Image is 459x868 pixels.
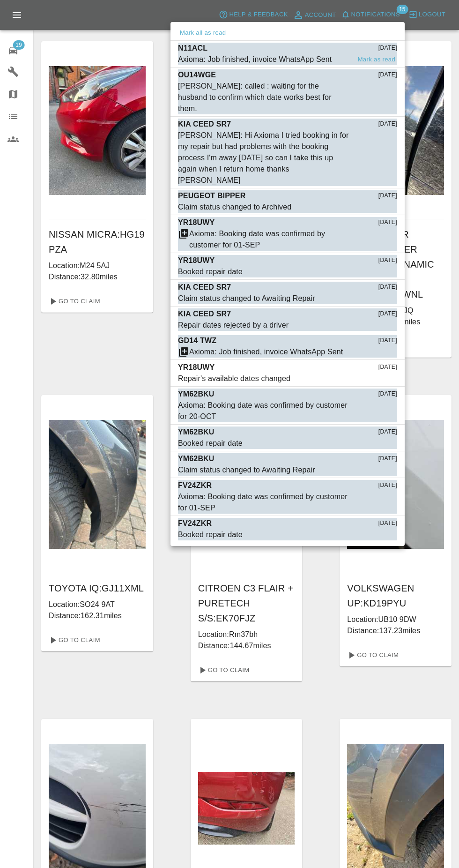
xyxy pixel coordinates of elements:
div: Claim status changed to Archived [178,202,291,213]
div: Axioma: Job finished, invoice WhatsApp Sent [178,54,332,65]
div: Booked repair date [178,529,243,540]
p: YR18UWY [178,362,215,373]
p: FV24ZKR [178,518,212,529]
button: Mark as read [356,54,397,65]
span: [DATE] [378,481,397,490]
div: Repair's available dates changed [178,373,290,384]
p: FV24ZKR [178,480,212,491]
span: [DATE] [378,309,397,319]
p: YM62BKU [178,389,215,400]
span: [DATE] [378,191,397,201]
span: [DATE] [378,70,397,80]
span: [DATE] [378,120,397,129]
p: YM62BKU [178,427,215,438]
p: YM62BKU [178,453,215,464]
div: [PERSON_NAME]: Hi Axioma I tried booking in for my repair but had problems with the booking proce... [178,130,350,186]
div: [PERSON_NAME]: called : waiting for the husband to confirm which date works best for them. [178,81,350,114]
p: GD14 TWZ [178,335,216,346]
span: [DATE] [378,454,397,464]
div: Claim status changed to Awaiting Repair [178,464,315,476]
span: [DATE] [378,389,397,399]
p: YR18UWY [178,217,215,228]
div: Booked repair date [178,266,243,277]
p: KIA CEED SR7 [178,119,231,130]
div: Claim status changed to Awaiting Repair [178,293,315,304]
div: Axioma: Booking date was confirmed by customer for 01-SEP [178,491,350,514]
div: Axioma: Booking date was confirmed by customer for 20-OCT [178,400,350,422]
span: [DATE] [378,218,397,227]
span: [DATE] [378,427,397,437]
span: [DATE] [378,283,397,292]
p: N11ACL [178,43,207,54]
div: Axioma: Booking date was confirmed by customer for 01-SEP [189,228,350,251]
span: [DATE] [378,519,397,528]
p: OU14WGE [178,69,216,81]
div: Booked repair date [178,438,243,449]
div: Axioma: Job finished, invoice WhatsApp Sent [189,346,343,358]
span: [DATE] [378,256,397,265]
span: [DATE] [378,336,397,345]
p: PEUGEOT BIPPER [178,190,245,202]
button: Mark all as read [178,28,228,38]
p: KIA CEED SR7 [178,308,231,320]
div: Repair dates rejected by a driver [178,320,289,331]
span: [DATE] [378,44,397,53]
span: [DATE] [378,363,397,372]
p: KIA CEED SR7 [178,282,231,293]
p: YR18UWY [178,255,215,266]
